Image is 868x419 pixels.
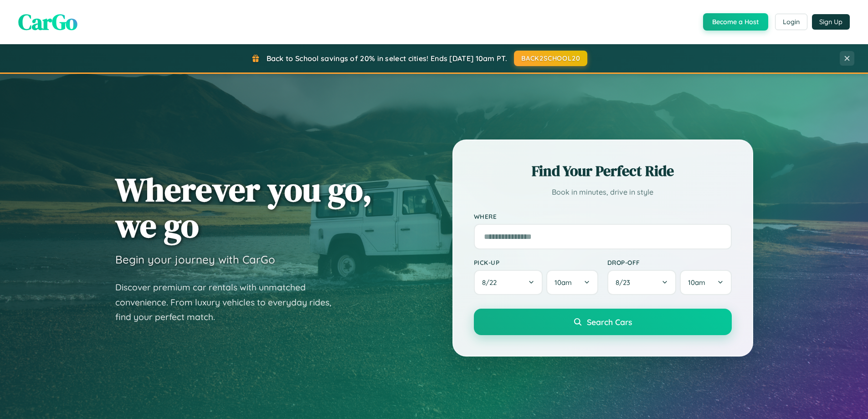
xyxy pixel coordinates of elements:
button: 8/22 [474,270,543,295]
span: Back to School savings of 20% in select cities! Ends [DATE] 10am PT. [267,54,507,63]
label: Pick-up [474,259,598,266]
h3: Begin your journey with CarGo [115,253,275,266]
button: Search Cars [474,309,732,335]
span: Search Cars [587,317,632,327]
label: Where [474,212,732,220]
button: Login [775,14,807,30]
button: 10am [546,270,598,295]
span: 8 / 23 [616,278,635,287]
button: Become a Host [703,13,768,31]
span: 8 / 22 [482,278,501,287]
button: 8/23 [607,270,677,295]
span: 10am [688,278,705,287]
button: 10am [680,270,731,295]
label: Drop-off [607,259,732,266]
button: BACK2SCHOOL20 [514,51,587,66]
p: Book in minutes, drive in style [474,186,732,199]
button: Sign Up [812,14,850,30]
p: Discover premium car rentals with unmatched convenience. From luxury vehicles to everyday rides, ... [115,280,343,325]
span: 10am [555,278,572,287]
h2: Find Your Perfect Ride [474,161,732,181]
h1: Wherever you go, we go [115,171,372,243]
span: CarGo [18,7,77,37]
